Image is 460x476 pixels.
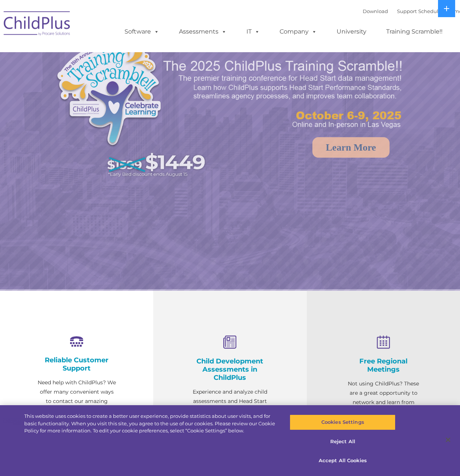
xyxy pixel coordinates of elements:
button: Reject All [290,434,396,450]
a: Training Scramble!! [379,24,450,39]
a: Learn More [312,137,390,158]
a: Assessments [171,24,234,39]
button: Cookies Settings [290,414,396,430]
a: IT [239,24,267,39]
p: Not using ChildPlus? These are a great opportunity to network and learn from ChildPlus users. Fin... [344,379,423,444]
p: Need help with ChildPlus? We offer many convenient ways to contact our amazing Customer Support r... [37,378,116,443]
button: Accept All Cookies [290,453,396,469]
button: Close [440,432,456,448]
a: University [329,24,374,39]
p: Experience and analyze child assessments and Head Start data management in one system with zero c... [190,387,269,443]
a: Software [117,24,167,39]
h4: Child Development Assessments in ChildPlus [190,357,269,382]
div: This website uses cookies to create a better user experience, provide statistics about user visit... [24,413,276,435]
a: Download [363,8,388,14]
a: Company [272,24,324,39]
h4: Free Regional Meetings [344,357,423,373]
a: Support [397,8,417,14]
h4: Reliable Customer Support [37,356,116,372]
